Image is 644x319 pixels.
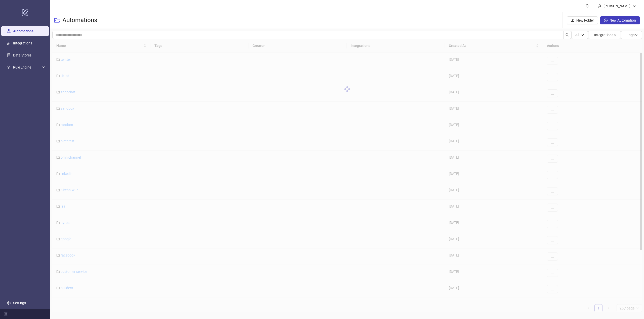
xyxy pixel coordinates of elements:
button: Alldown [571,31,588,39]
span: menu-fold [4,312,8,316]
span: folder-open [54,17,60,23]
span: folder-add [571,19,574,22]
h3: Automations [62,16,97,24]
span: fork [7,66,11,69]
a: Settings [13,301,26,305]
span: New Automation [610,18,636,22]
span: Integrations [594,33,617,37]
span: plus-circle [604,19,608,22]
button: Integrationsdown [588,31,621,39]
span: Rule Engine [13,62,41,72]
span: down [634,33,638,37]
a: Integrations [13,41,32,45]
span: down [613,33,617,37]
span: Tags [627,33,638,37]
div: [PERSON_NAME] [601,3,632,9]
span: All [575,33,579,37]
span: user [598,4,601,8]
span: search [566,33,569,37]
span: New Folder [576,18,594,22]
a: Data Stores [13,53,31,57]
span: down [581,33,584,36]
button: Tagsdown [621,31,642,39]
span: bell [585,4,589,8]
button: New Folder [567,16,598,24]
span: down [632,4,636,8]
button: New Automation [600,16,640,24]
a: Automations [13,29,33,33]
